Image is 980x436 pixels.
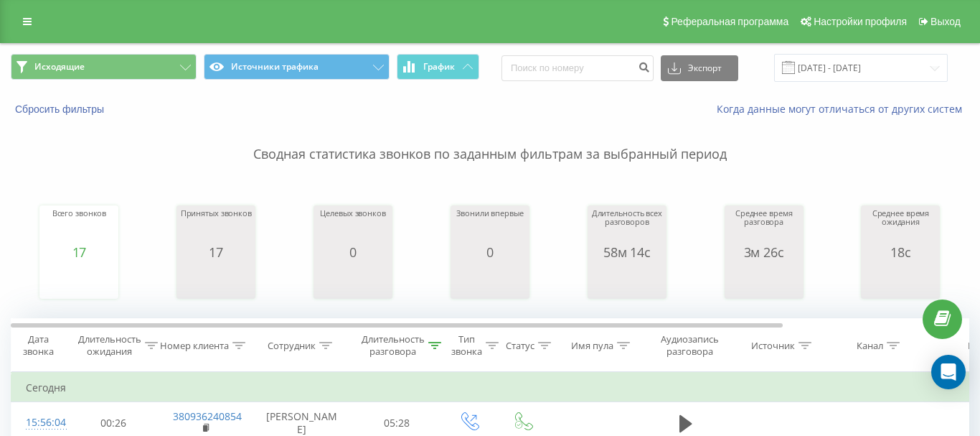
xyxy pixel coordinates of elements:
div: Принятых звонков [181,209,252,245]
div: Среднее время разговора [728,209,800,245]
a: Когда данные могут отличаться от других систем [717,102,969,116]
div: 18с [864,245,936,259]
button: Источники трафика [204,54,390,80]
div: Номер клиента [160,340,229,352]
a: 380936240854 [173,409,242,423]
div: Тип звонка [451,333,482,358]
div: Аудиозапись разговора [655,333,725,358]
div: Длительность ожидания [78,333,141,358]
div: 17 [52,245,107,259]
span: Исходящие [34,61,85,73]
div: 3м 26с [728,245,800,259]
span: Настройки профиля [814,16,907,27]
p: Сводная статистика звонков по заданным фильтрам за выбранный период [11,116,969,164]
div: Длительность разговора [362,333,425,358]
div: 0 [320,245,385,259]
div: 58м 14с [591,245,663,259]
div: Звонили впервые [456,209,523,245]
div: Источник [751,340,795,352]
div: Всего звонков [52,209,107,245]
div: Статус [506,340,534,352]
div: 0 [456,245,523,259]
div: Длительность всех разговоров [591,209,663,245]
div: Канал [857,340,883,352]
button: График [397,54,479,80]
span: Реферальная программа [671,16,788,27]
input: Поиск по номеру [501,55,654,81]
div: Сотрудник [268,340,316,352]
span: График [423,62,455,72]
button: Сбросить фильтры [11,103,111,116]
div: Среднее время ожидания [864,209,936,245]
div: Дата звонка [11,333,65,358]
div: Целевых звонков [320,209,385,245]
div: Имя пула [571,340,613,352]
div: 17 [181,245,252,259]
div: Open Intercom Messenger [931,355,966,389]
span: Выход [930,16,961,27]
button: Исходящие [11,54,197,80]
button: Экспорт [661,55,738,81]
